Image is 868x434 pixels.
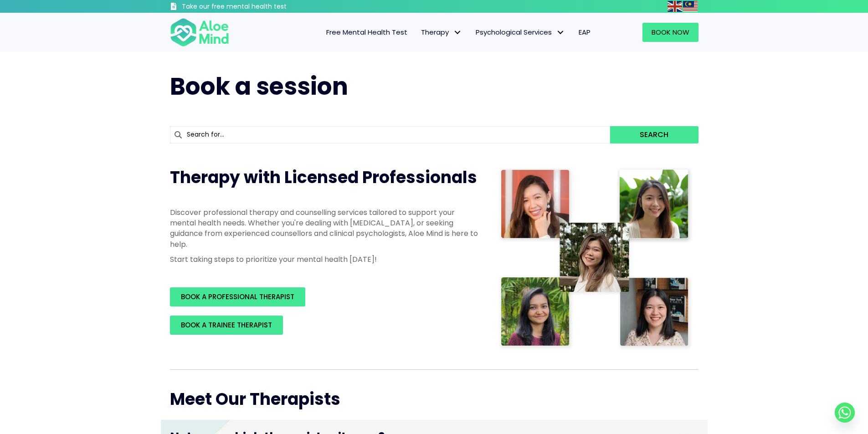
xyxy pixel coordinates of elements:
span: Book a session [170,70,348,103]
span: Book Now [652,27,689,37]
img: ms [683,1,698,12]
span: BOOK A TRAINEE THERAPIST [181,320,272,330]
input: Search for... [170,126,611,143]
span: Therapy with Licensed Professionals [170,166,477,189]
span: Psychological Services [476,27,565,37]
a: Book Now [642,23,699,42]
p: Discover professional therapy and counselling services tailored to support your mental health nee... [170,207,480,250]
a: Malay [683,1,699,11]
button: Search [610,126,698,143]
h3: Take our free mental health test [182,2,335,11]
p: Start taking steps to prioritize your mental health [DATE]! [170,254,480,265]
span: Therapy [421,27,462,37]
span: Psychological Services: submenu [554,26,567,39]
a: BOOK A TRAINEE THERAPIST [170,316,283,335]
img: en [668,1,682,12]
img: Therapist collage [498,166,693,351]
a: TherapyTherapy: submenu [414,23,469,42]
nav: Menu [241,23,597,42]
span: Free Mental Health Test [326,27,407,37]
a: Psychological ServicesPsychological Services: submenu [469,23,572,42]
a: Free Mental Health Test [319,23,414,42]
span: BOOK A PROFESSIONAL THERAPIST [181,292,294,301]
span: Meet Our Therapists [170,388,340,411]
a: Take our free mental health test [170,2,335,13]
span: Therapy: submenu [451,26,464,39]
a: BOOK A PROFESSIONAL THERAPIST [170,287,305,306]
a: EAP [572,23,597,42]
span: EAP [579,27,591,37]
a: Whatsapp [835,403,855,423]
a: English [668,1,683,11]
img: Aloe mind Logo [170,17,229,47]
